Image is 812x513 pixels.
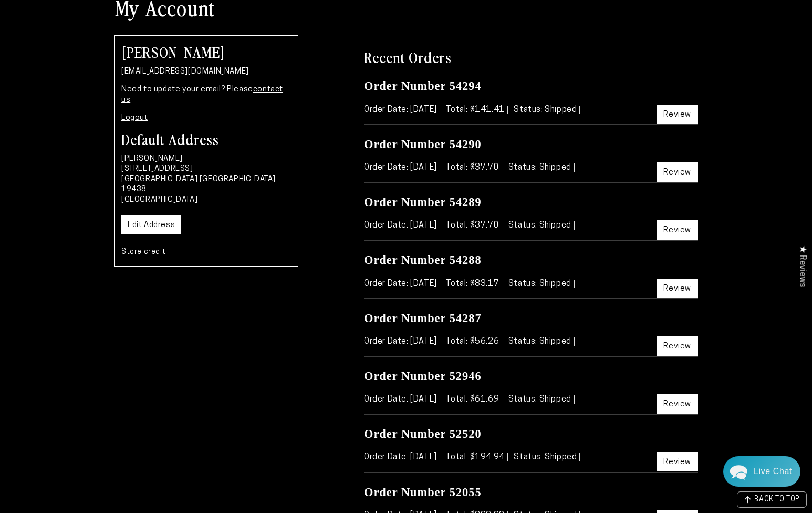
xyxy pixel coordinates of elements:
p: Hi [PERSON_NAME], We apologize for this and Production has shipped the missing hook [DATE]. Thank... [35,183,204,193]
a: Review [657,452,698,471]
a: Order Number 54289 [364,196,482,209]
span: Order Date: [DATE] [364,453,440,461]
img: fba842a801236a3782a25bbf40121a09 [35,137,45,148]
a: Order Number 52055 [364,486,482,499]
span: Status: Shipped [514,453,580,461]
a: Order Number 54287 [364,312,482,325]
div: [PERSON_NAME] [48,308,185,318]
div: We usually reply in a few minutes at this time of day. [15,49,208,58]
span: Status: Shipped [508,337,575,346]
p: Your new order number is 42496. An order confirmation was sent to your email as well. Thank you. [35,251,204,261]
img: fba842a801236a3782a25bbf40121a09 [35,103,45,114]
div: [PERSON_NAME] [48,206,185,216]
div: Recent Conversations [21,84,201,94]
span: Total: $37.70 [446,221,502,230]
span: Status: Shipped [508,163,575,172]
p: Hi again, [PERSON_NAME]. We will reprocess your 24x30 print with the correct finish. I'll provide... [35,115,204,125]
span: Total: $83.17 [446,280,502,288]
span: Total: $37.70 [446,163,502,172]
span: Status: Shipped [508,221,575,230]
p: Hi [PERSON_NAME], Your new order number is 38772. Please check your email for the order confirmat... [35,285,204,295]
a: Review [657,220,698,240]
div: [DATE] [185,207,204,214]
img: fba842a801236a3782a25bbf40121a09 [35,274,45,284]
div: [PERSON_NAME] [48,138,185,148]
a: Store credit [121,248,165,256]
a: Review [657,162,698,182]
div: [DATE] [185,309,204,317]
a: Edit Address [121,215,181,234]
span: Total: $194.94 [446,453,507,461]
a: contact us [121,86,283,104]
div: [DATE] [185,172,204,180]
h3: Default Address [121,131,292,146]
a: Send a Message [71,317,152,334]
span: Order Date: [DATE] [364,337,440,346]
div: [DATE] [185,138,204,146]
p: Need to update your email? Please [121,85,292,105]
img: John [76,16,103,43]
div: Click to open Judge.me floating reviews tab [792,237,812,295]
span: Order Date: [DATE] [364,163,440,172]
span: Order Date: [DATE] [364,106,440,114]
a: Order Number 52946 [364,370,482,383]
div: [DATE] [185,105,204,112]
img: fba842a801236a3782a25bbf40121a09 [35,240,45,250]
p: [EMAIL_ADDRESS][DOMAIN_NAME] [121,67,292,77]
div: [PERSON_NAME] [48,171,185,181]
div: [PERSON_NAME] [48,274,185,284]
p: Hi [PERSON_NAME], We appreciate you reaching out to [GEOGRAPHIC_DATA]. At the moment, we do not h... [35,149,204,159]
img: Marie J [98,16,126,43]
div: [PERSON_NAME] [48,240,185,250]
img: fba842a801236a3782a25bbf40121a09 [35,307,45,318]
a: Order Number 54288 [364,253,482,266]
h2: Recent Orders [364,47,698,66]
span: Order Date: [DATE] [364,221,440,230]
span: BACK TO TOP [754,496,800,504]
span: Total: $56.26 [446,337,502,346]
span: Status: Shipped [508,395,575,404]
img: fba842a801236a3782a25bbf40121a09 [35,206,45,216]
p: Your new orders are 43023 (for order# 42737) and 43024 (for order# 42750). Please check your emai... [35,217,204,227]
a: Order Number 54294 [364,79,482,93]
a: Review [657,394,698,414]
span: Total: $141.41 [446,106,507,114]
span: Order Date: [DATE] [364,395,440,404]
img: Helga [120,16,148,43]
p: [PERSON_NAME] [STREET_ADDRESS] [GEOGRAPHIC_DATA] [GEOGRAPHIC_DATA] 19438 [GEOGRAPHIC_DATA] [121,154,292,206]
a: Review [657,279,698,298]
span: Status: Shipped [508,280,575,288]
div: [PERSON_NAME] [48,104,185,114]
span: Status: Shipped [514,106,580,114]
a: Review [657,336,698,356]
div: [DATE] [185,241,204,249]
div: Contact Us Directly [754,456,792,487]
h2: [PERSON_NAME] [121,44,292,59]
div: [DATE] [185,275,204,283]
span: Order Date: [DATE] [364,280,440,288]
img: fba842a801236a3782a25bbf40121a09 [35,171,45,182]
a: Order Number 52520 [364,427,482,440]
a: Order Number 54290 [364,138,482,151]
div: Chat widget toggle [723,456,800,487]
span: Total: $61.69 [446,395,502,404]
a: Logout [121,114,148,122]
a: Review [657,105,698,124]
